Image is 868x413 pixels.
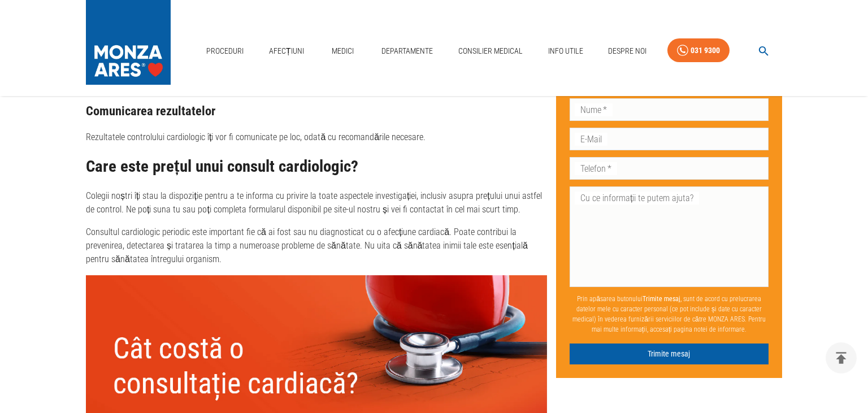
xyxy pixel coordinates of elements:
[691,44,720,58] div: 031 9300
[826,342,857,373] button: delete
[86,225,547,266] p: Consultul cardiologic periodic este important fie că ai fost sau nu diagnosticat cu o afecțiune c...
[604,40,651,63] a: Despre Noi
[202,40,248,63] a: Proceduri
[667,38,730,63] a: 031 9300
[86,189,547,216] p: Colegii noștri îți stau la dispoziție pentru a te informa cu privire la toate aspectele investiga...
[544,40,588,63] a: Info Utile
[86,158,547,176] h2: Care este prețul unui consult cardiologic?
[264,40,309,63] a: Afecțiuni
[454,40,527,63] a: Consilier Medical
[377,40,437,63] a: Departamente
[86,131,547,144] p: Rezultatele controlului cardiologic îți vor fi comunicate pe loc, odată cu recomandările necesare.
[570,344,769,364] button: Trimite mesaj
[86,104,547,118] h3: Comunicarea rezultatelor
[324,40,361,63] a: Medici
[570,289,769,339] p: Prin apăsarea butonului , sunt de acord cu prelucrarea datelor mele cu caracter personal (ce pot ...
[643,295,680,303] b: Trimite mesaj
